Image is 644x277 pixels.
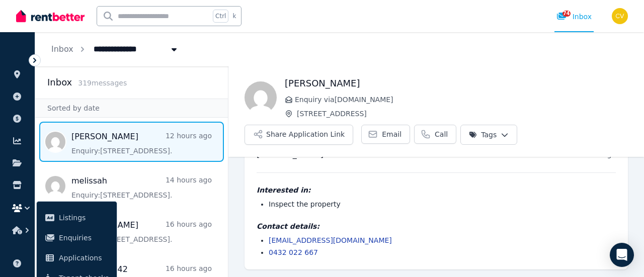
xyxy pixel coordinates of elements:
[257,185,616,195] h4: Interested in:
[59,232,109,244] span: Enquiries
[78,79,127,87] span: 319 message s
[51,44,73,54] a: Inbox
[269,236,392,244] a: [EMAIL_ADDRESS][DOMAIN_NAME]
[35,32,195,66] nav: Breadcrumb
[41,248,113,268] a: Applications
[59,212,109,224] span: Listings
[71,219,212,244] a: [PERSON_NAME]16 hours agoEnquiry:[STREET_ADDRESS].
[469,130,497,140] span: Tags
[414,125,456,144] a: Call
[16,9,85,24] img: RentBetter
[71,131,212,156] a: [PERSON_NAME]12 hours agoEnquiry:[STREET_ADDRESS].
[361,125,410,144] a: Email
[41,208,113,228] a: Listings
[71,175,212,200] a: melissah14 hours agoEnquiry:[STREET_ADDRESS].
[213,10,228,23] span: Ctrl
[460,125,517,145] button: Tags
[295,95,628,105] span: Enquiry via [DOMAIN_NAME]
[245,81,277,114] img: Johanna
[382,129,401,139] span: Email
[610,243,634,267] div: Open Intercom Messenger
[556,12,592,22] div: Inbox
[41,228,113,248] a: Enquiries
[232,12,236,20] span: k
[257,221,616,231] h4: Contact details:
[47,75,72,89] h2: Inbox
[269,248,318,256] a: 0432 022 667
[435,129,448,139] span: Call
[59,252,109,264] span: Applications
[269,199,616,209] li: Inspect the property
[35,99,228,118] div: Sorted by date
[285,76,628,90] h1: [PERSON_NAME]
[297,109,628,119] span: [STREET_ADDRESS]
[612,8,628,24] img: Con Vafeas
[245,125,353,145] button: Share Application Link
[562,11,571,17] span: 74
